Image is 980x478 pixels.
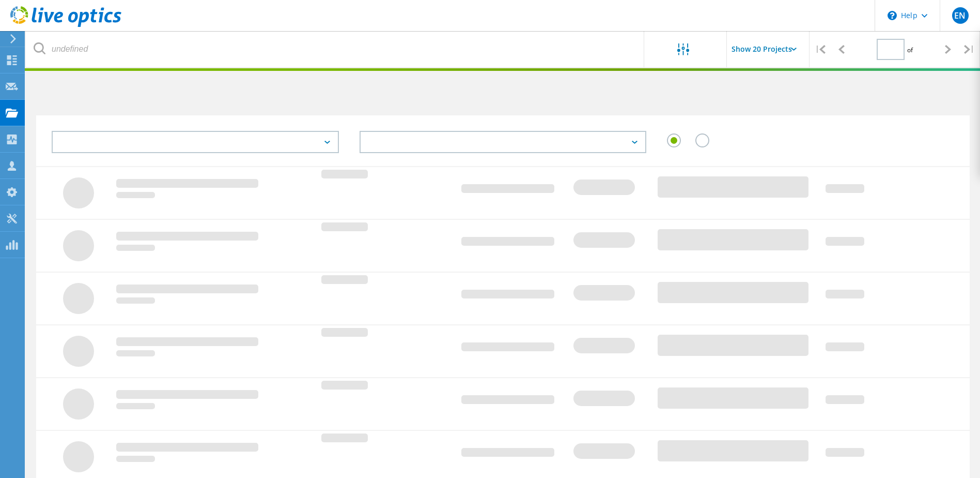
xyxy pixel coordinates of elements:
input: undefined [26,31,645,67]
span: EN [954,11,966,20]
div: | [959,31,980,68]
span: of [907,46,913,54]
div: | [810,31,831,68]
a: Live Optics Dashboard [10,22,121,29]
svg: \n [888,11,897,20]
